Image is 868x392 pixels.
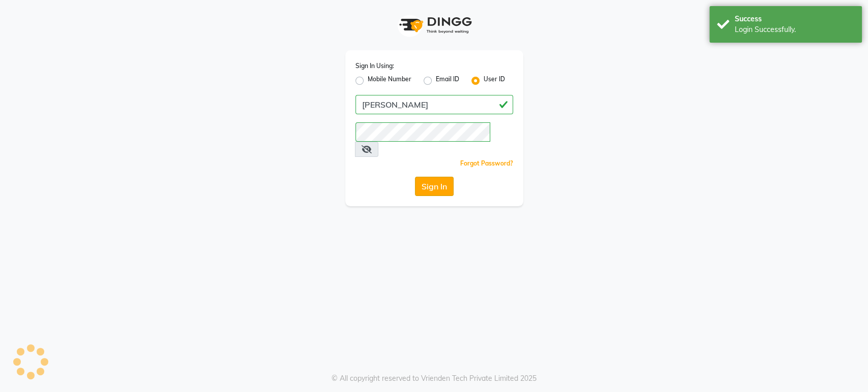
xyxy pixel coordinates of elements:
label: User ID [484,75,505,87]
input: Username [355,95,513,114]
div: Success [735,14,854,24]
div: Login Successfully. [735,24,854,35]
label: Email ID [436,75,459,87]
button: Sign In [415,177,454,196]
label: Sign In Using: [355,61,394,71]
img: logo1.svg [394,10,475,40]
input: Username [355,122,490,142]
a: Forgot Password? [460,159,513,167]
label: Mobile Number [368,75,411,87]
